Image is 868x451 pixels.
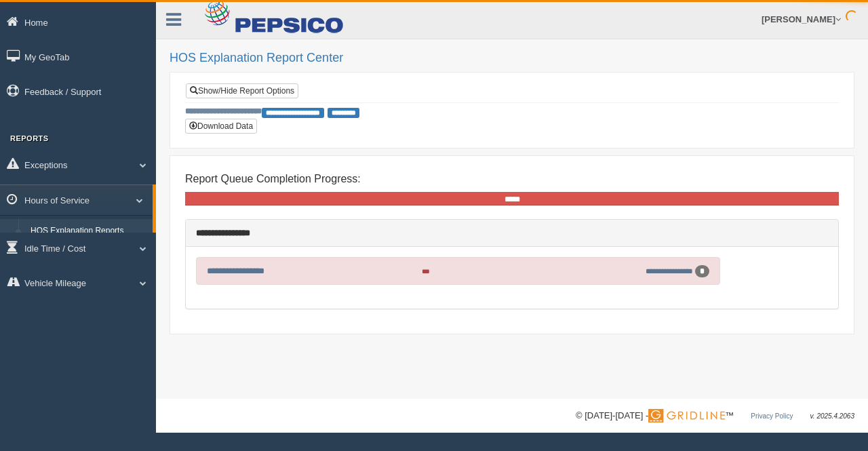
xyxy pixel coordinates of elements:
[186,83,298,98] a: Show/Hide Report Options
[648,409,725,423] img: Gridline
[576,409,854,423] div: © [DATE]-[DATE] - ™
[751,412,793,420] a: Privacy Policy
[24,219,153,243] a: HOS Explanation Reports
[170,52,854,65] h2: HOS Explanation Report Center
[810,412,854,420] span: v. 2025.4.2063
[185,119,257,134] button: Download Data
[185,173,839,185] h4: Report Queue Completion Progress:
